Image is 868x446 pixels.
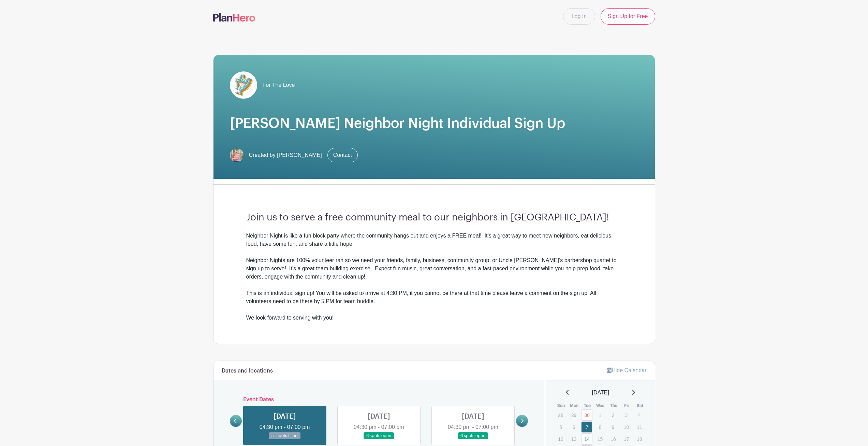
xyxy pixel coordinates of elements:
a: Hide Calendar [607,367,646,373]
p: 5 [555,422,566,432]
img: pageload-spinner.gif [230,71,257,99]
span: Created by [PERSON_NAME] [249,151,322,159]
p: 13 [568,434,579,444]
p: 2 [607,410,619,420]
span: [DATE] [592,389,609,397]
p: 6 [568,422,579,432]
a: Sign Up for Free [601,8,655,25]
h3: Join us to serve a free community meal to our neighbors in [GEOGRAPHIC_DATA]! [246,212,622,224]
h6: Dates and locations [222,368,273,374]
th: Wed [594,402,607,409]
p: 18 [634,434,645,444]
p: 16 [607,434,619,444]
p: 9 [607,422,619,432]
p: 11 [634,422,645,432]
div: Neighbor Night is like a fun block party where the community hangs out and enjoys a FREE meal! It... [246,232,622,248]
th: Mon [568,402,581,409]
h6: Event Dates [242,396,516,403]
th: Tue [581,402,594,409]
p: 10 [621,422,632,432]
th: Thu [607,402,620,409]
p: 29 [568,410,579,420]
a: 30 [581,409,592,421]
p: 17 [621,434,632,444]
th: Sat [633,402,647,409]
a: 7 [581,421,592,433]
th: Fri [620,402,634,409]
p: 1 [594,410,606,420]
p: 8 [594,422,606,432]
a: 14 [581,433,592,445]
p: 28 [555,410,566,420]
a: Log In [563,8,595,25]
img: logo-507f7623f17ff9eddc593b1ce0a138ce2505c220e1c5a4e2b4648c50719b7d32.svg [213,13,255,22]
a: Contact [327,148,358,162]
h1: [PERSON_NAME] Neighbor Night Individual Sign Up [230,115,638,132]
p: 12 [555,434,566,444]
p: 4 [634,410,645,420]
div: Neighbor Nights are 100% volunteer ran so we need your friends, family, business, community group... [246,248,622,322]
img: 2x2%20headshot.png [230,148,244,162]
th: Sun [555,402,568,409]
span: For The Love [263,81,295,89]
p: 15 [594,434,606,444]
p: 3 [621,410,632,420]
